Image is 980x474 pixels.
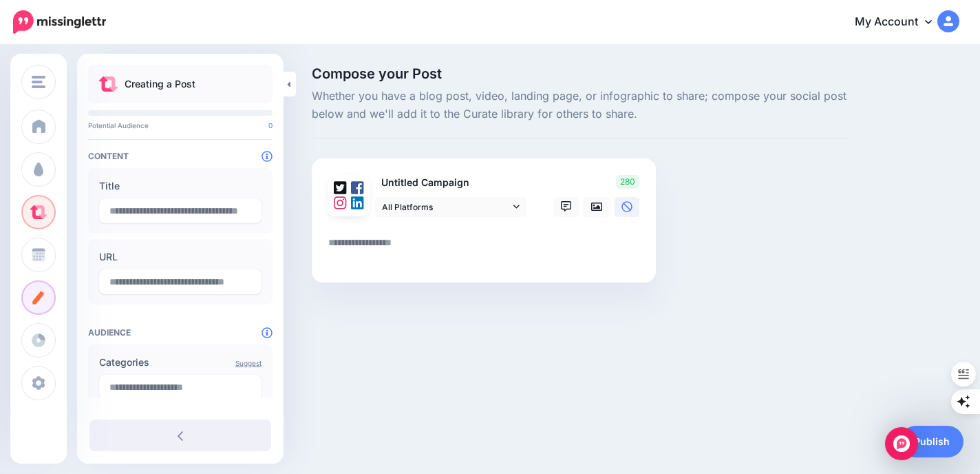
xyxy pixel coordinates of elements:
label: Title [99,178,262,194]
p: Creating a Post [125,76,195,92]
img: curate.png [99,76,118,92]
p: Untitled Campaign [375,175,528,191]
a: All Platforms [375,197,526,217]
span: 280 [616,175,639,189]
label: Categories [99,354,262,371]
img: menu.png [32,76,45,88]
span: 0 [268,121,273,130]
h4: Content [88,151,273,161]
span: All Platforms [382,200,510,214]
p: Potential Audience [88,121,273,130]
div: Open Intercom Messenger [885,427,918,460]
label: URL [99,249,262,265]
h4: Audience [88,327,273,338]
span: Compose your Post [312,67,848,81]
a: Suggest [235,359,262,367]
a: My Account [841,6,959,39]
a: Publish [900,426,963,457]
img: Missinglettr [13,10,106,34]
span: Whether you have a blog post, video, landing page, or infographic to share; compose your social p... [312,87,848,123]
